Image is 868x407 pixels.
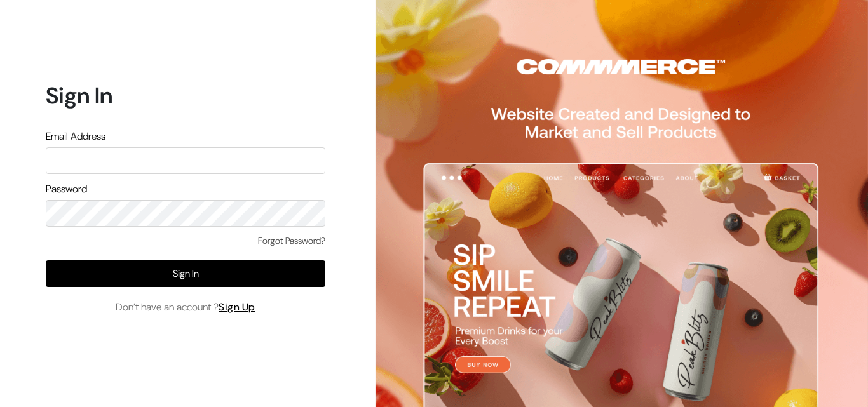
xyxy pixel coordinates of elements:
button: Sign In [46,260,325,287]
label: Email Address [46,129,105,144]
a: Forgot Password? [258,234,325,248]
h1: Sign In [46,82,325,109]
a: Sign Up [219,300,255,314]
label: Password [46,182,87,197]
span: Don’t have an account ? [116,300,255,315]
